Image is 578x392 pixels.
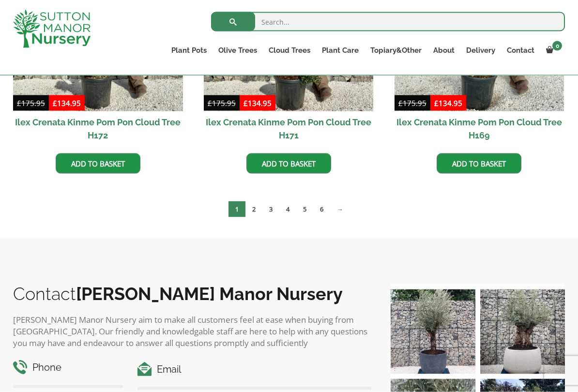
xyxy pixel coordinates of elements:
[262,201,279,217] a: Page 3
[460,44,501,57] a: Delivery
[427,44,460,57] a: About
[56,153,140,174] a: Add to basket: “Ilex Crenata Kinme Pom Pon Cloud Tree H172”
[208,98,212,108] span: £
[17,98,21,108] span: £
[246,153,331,174] a: Add to basket: “Ilex Crenata Kinme Pom Pon Cloud Tree H171”
[76,284,343,304] b: [PERSON_NAME] Manor Nursery
[211,12,565,31] input: Search...
[13,10,91,48] img: logo
[552,41,562,51] span: 0
[263,44,316,57] a: Cloud Trees
[437,153,521,174] a: Add to basket: “Ilex Crenata Kinme Pom Pon Cloud Tree H169”
[204,111,374,146] h2: Ilex Crenata Kinme Pom Pon Cloud Tree H171
[434,98,462,108] bdi: 134.95
[53,98,57,108] span: £
[501,44,540,57] a: Contact
[228,201,245,217] span: Page 1
[330,201,350,217] a: →
[13,111,183,146] h2: Ilex Crenata Kinme Pom Pon Cloud Tree H172
[13,201,565,221] nav: Product Pagination
[398,98,426,108] bdi: 175.95
[391,289,475,374] img: A beautiful multi-stem Spanish Olive tree potted in our luxurious fibre clay pots 😍😍
[243,98,248,108] span: £
[398,98,403,108] span: £
[166,44,213,57] a: Plant Pots
[137,362,371,377] h4: Email
[17,98,45,108] bdi: 175.95
[243,98,272,108] bdi: 134.95
[296,201,313,217] a: Page 5
[316,44,365,57] a: Plant Care
[480,289,565,374] img: Check out this beauty we potted at our nursery today ❤️‍🔥 A huge, ancient gnarled Olive tree plan...
[213,44,263,57] a: Olive Trees
[245,201,262,217] a: Page 2
[365,44,427,57] a: Topiary&Other
[279,201,296,217] a: Page 4
[540,44,565,57] a: 0
[434,98,439,108] span: £
[13,284,371,304] h2: Contact
[13,360,123,375] h4: Phone
[13,314,371,349] p: [PERSON_NAME] Manor Nursery aim to make all customers feel at ease when buying from [GEOGRAPHIC_D...
[395,111,564,146] h2: Ilex Crenata Kinme Pom Pon Cloud Tree H169
[313,201,330,217] a: Page 6
[208,98,236,108] bdi: 175.95
[53,98,81,108] bdi: 134.95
